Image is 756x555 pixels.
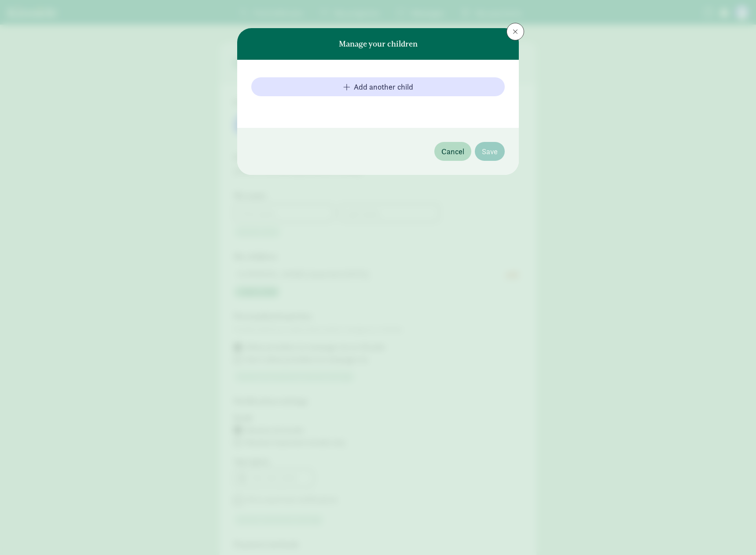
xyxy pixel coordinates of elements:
h6: Manage your children [339,40,418,48]
span: Add another child [354,81,413,93]
span: Save [482,145,498,157]
span: Cancel [441,145,464,157]
button: Save [475,142,505,161]
button: Add another child [251,77,505,96]
button: Cancel [434,142,471,161]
